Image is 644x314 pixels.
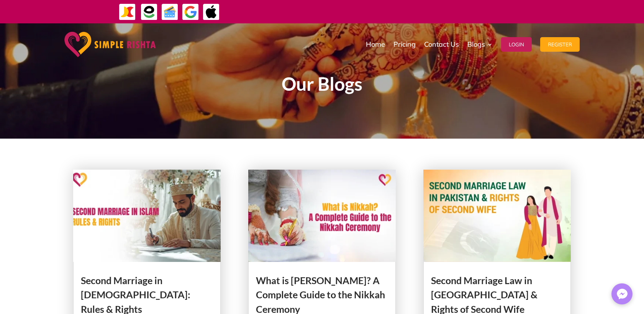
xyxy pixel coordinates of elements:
button: Register [540,37,580,52]
img: ApplePay-icon [203,3,220,21]
img: Second Marriage in Islam: Rules & Rights [73,170,221,262]
a: Pricing [393,25,416,64]
button: Login [501,37,532,52]
img: EasyPaisa-icon [141,3,158,21]
strong: ایزی پیسہ [370,5,387,18]
a: Login [501,25,532,64]
img: What is Nikkah? A Complete Guide to the Nikkah Ceremony [248,170,396,262]
img: Messenger [615,286,630,302]
img: Credit Cards [161,3,179,21]
a: Register [540,25,580,64]
a: Home [366,25,385,64]
div: ایپ میں پیمنٹ صرف گوگل پے اور ایپل پے کے ذریعے ممکن ہے۔ ، یا کریڈٹ کارڈ کے ذریعے ویب سائٹ پر ہوگی۔ [243,7,574,16]
h1: Our Blogs [115,75,529,97]
img: Second Marriage Law in Pakistan & Rights of Second Wife [423,170,571,262]
a: Blogs [467,25,493,64]
a: Contact Us [424,25,459,64]
img: GooglePay-icon [182,3,199,21]
strong: جاز کیش [389,5,405,18]
img: JazzCash-icon [119,3,136,21]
